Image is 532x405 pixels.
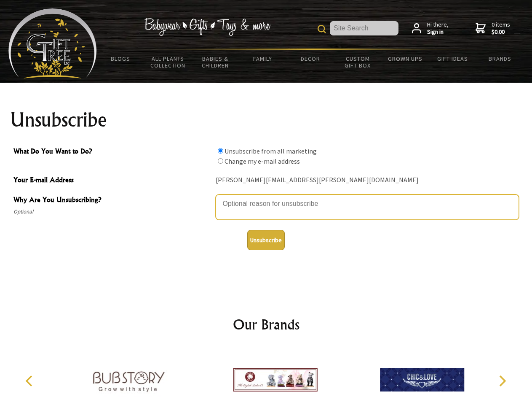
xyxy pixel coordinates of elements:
[493,372,511,390] button: Next
[144,18,270,36] img: Babywear - Gifts - Toys & more
[427,28,449,36] strong: Sign in
[318,25,326,33] img: product search
[144,50,192,74] a: All Plants Collection
[476,50,524,67] a: Brands
[330,21,398,35] input: Site Search
[381,50,429,67] a: Grown Ups
[427,21,449,36] span: Hi there,
[17,314,516,335] h2: Our Brands
[225,147,317,155] label: Unsubscribe from all marketing
[492,28,510,36] strong: $0.00
[10,110,522,130] h1: Unsubscribe
[13,194,211,207] span: Why Are You Unsubscribing?
[13,207,211,217] span: Optional
[334,50,382,74] a: Custom Gift Box
[192,50,239,74] a: Babies & Children
[13,146,211,158] span: What Do You Want to Do?
[286,50,334,67] a: Decor
[13,175,211,187] span: Your E-mail Address
[97,50,144,67] a: BLOGS
[429,50,476,67] a: Gift Ideas
[247,230,285,250] button: Unsubscribe
[218,148,223,154] input: What Do You Want to Do?
[476,21,510,36] a: 0 items$0.00
[216,174,519,187] div: [PERSON_NAME][EMAIL_ADDRESS][PERSON_NAME][DOMAIN_NAME]
[8,8,97,78] img: Babyware - Gifts - Toys and more...
[21,372,40,390] button: Previous
[412,21,449,36] a: Hi there,Sign in
[492,21,510,36] span: 0 items
[225,157,300,165] label: Change my e-mail address
[216,194,519,220] textarea: Why Are You Unsubscribing?
[218,158,223,164] input: What Do You Want to Do?
[239,50,287,67] a: Family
